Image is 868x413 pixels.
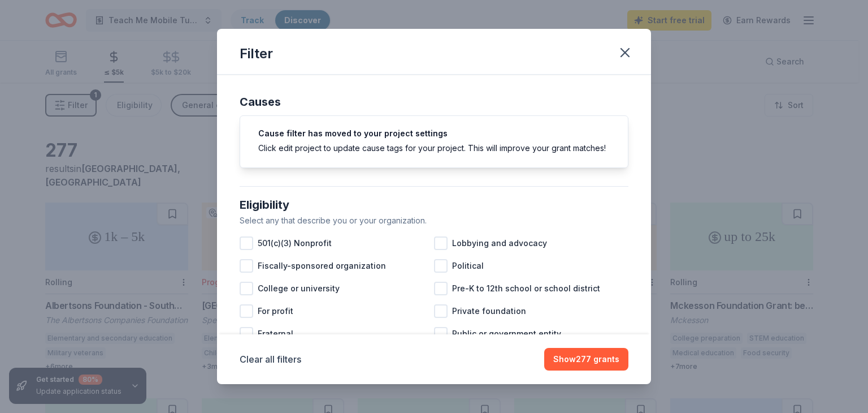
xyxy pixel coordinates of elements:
[544,348,628,371] button: Show277 grants
[258,259,386,273] span: Fiscally-sponsored organization
[240,45,273,63] div: Filter
[258,142,610,154] div: Click edit project to update cause tags for your project. This will improve your grant matches!
[258,282,340,295] span: College or university
[452,327,561,341] span: Public or government entity
[452,259,484,273] span: Political
[240,196,628,214] div: Eligibility
[258,130,610,137] h5: Cause filter has moved to your project settings
[258,327,293,341] span: Fraternal
[258,304,293,318] span: For profit
[258,236,332,250] span: 501(c)(3) Nonprofit
[240,352,301,366] button: Clear all filters
[452,282,600,295] span: Pre-K to 12th school or school district
[240,214,628,227] div: Select any that describe you or your organization.
[452,304,526,318] span: Private foundation
[240,93,628,111] div: Causes
[452,236,547,250] span: Lobbying and advocacy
